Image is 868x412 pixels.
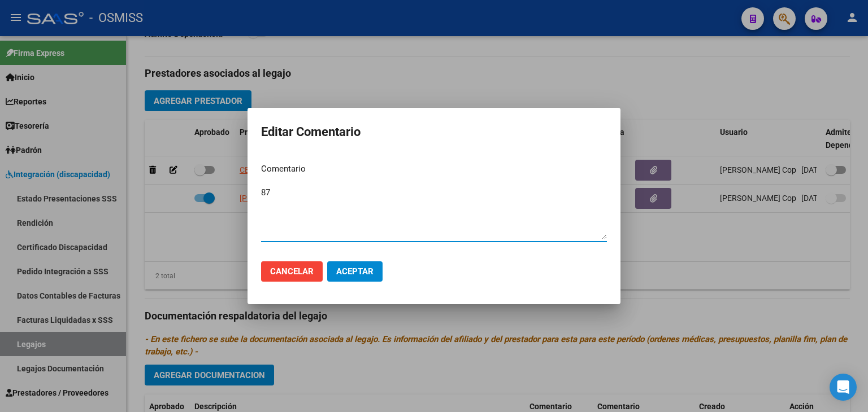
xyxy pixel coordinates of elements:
[261,261,323,282] button: Cancelar
[261,163,607,176] p: Comentario
[261,121,607,143] h2: Editar Comentario
[830,374,857,401] div: Open Intercom Messenger
[336,266,374,277] span: Aceptar
[270,266,314,277] span: Cancelar
[327,261,383,282] button: Aceptar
